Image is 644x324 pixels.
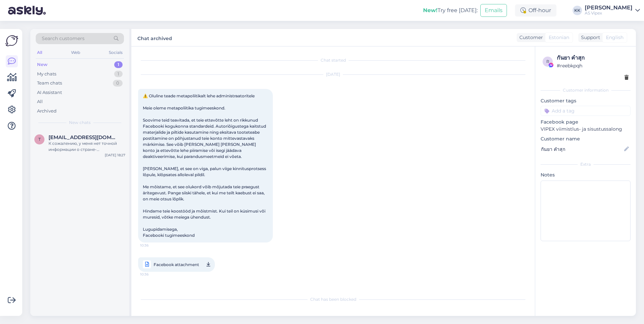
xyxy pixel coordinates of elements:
img: Askly Logo [5,34,18,47]
span: Search customers [42,35,85,42]
button: Emails [480,4,507,17]
span: ⚠️ Oluline teade metapoliitikalt lehe administraatoritele Meie oleme metapoliitika tugimeeskond. ... [143,93,267,238]
div: Extra [541,161,631,167]
span: Facebook attachment [154,260,199,269]
div: Support [578,34,600,41]
div: [PERSON_NAME] [585,5,633,10]
input: Add name [541,145,623,153]
p: Customer name [541,135,631,142]
span: t [38,137,41,142]
span: Estonian [549,34,569,41]
span: New chats [69,120,91,126]
div: Archived [37,108,57,115]
label: Chat archived [137,33,172,42]
div: # reebkpqh [557,62,629,69]
div: 1 [114,61,123,68]
div: Off-hour [515,4,556,17]
div: My chats [37,71,56,77]
span: r [546,59,549,64]
div: Socials [107,48,124,57]
span: tavalinelugu@gmail.com [49,134,119,140]
div: Team chats [37,80,62,87]
div: All [37,98,43,105]
div: Customer information [541,87,631,93]
p: Facebook page [541,119,631,126]
div: [DATE] 18:27 [105,153,125,158]
div: New [37,61,47,68]
div: 1 [114,71,123,77]
div: Web [70,48,82,57]
div: Customer [517,34,543,41]
b: New! [423,7,438,13]
div: Chat started [138,57,528,63]
div: AS Vipex [585,10,633,16]
input: Add a tag [541,106,631,116]
p: Notes [541,171,631,179]
span: Chat has been blocked [310,296,356,302]
a: Facebook attachment10:36 [138,257,215,272]
div: Try free [DATE]: [423,6,478,14]
p: Customer tags [541,97,631,104]
div: К сожалению, у меня нет точной информации о стране-производителе смесителей Harma. Я свяжусь с ко... [49,140,125,153]
span: 10:36 [140,270,165,279]
div: [DATE] [138,71,528,77]
p: VIPEX viimistlus- ja sisustussalong [541,126,631,133]
span: English [606,34,623,41]
div: KK [573,6,582,15]
div: AI Assistant [37,89,62,96]
span: 10:36 [140,243,165,248]
div: กันยา คำสุก [557,54,629,62]
div: 0 [113,80,123,87]
a: [PERSON_NAME]AS Vipex [585,5,640,16]
div: All [36,48,43,57]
